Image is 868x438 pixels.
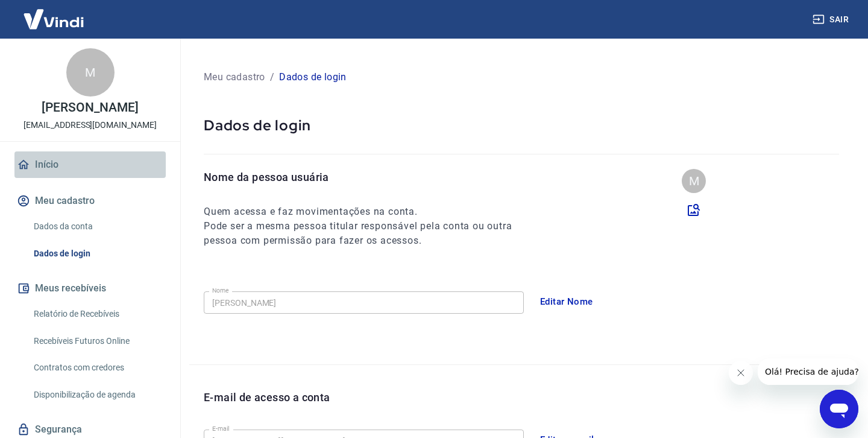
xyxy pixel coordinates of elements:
div: M [66,48,115,97]
label: E-mail [212,424,229,433]
label: Nome [212,286,229,295]
p: [PERSON_NAME] [42,101,138,114]
a: Dados da conta [29,214,166,239]
a: Relatório de Recebíveis [29,302,166,326]
a: Início [14,151,166,178]
p: Dados de login [279,70,347,84]
iframe: Mensagem da empresa [758,358,858,385]
p: / [270,70,274,84]
a: Dados de login [29,241,166,266]
h6: Quem acessa e faz movimentações na conta. [204,205,534,219]
p: [EMAIL_ADDRESS][DOMAIN_NAME] [24,119,157,132]
iframe: Fechar mensagem [729,361,753,385]
a: Disponibilização de agenda [29,382,166,407]
a: Contratos com credores [29,355,166,380]
a: Recebíveis Futuros Online [29,329,166,354]
button: Sair [810,8,854,31]
p: Dados de login [204,116,839,135]
button: Meu cadastro [14,188,166,214]
button: Editar Nome [533,289,600,314]
span: Olá! Precisa de ajuda? [7,8,101,18]
p: E-mail de acesso a conta [204,389,330,405]
h6: Pode ser a mesma pessoa titular responsável pela conta ou outra pessoa com permissão para fazer o... [204,219,534,248]
div: M [682,169,706,193]
p: Meu cadastro [204,70,265,84]
img: Vindi [14,1,93,37]
iframe: Botão para abrir a janela de mensagens [820,390,858,428]
p: Nome da pessoa usuária [204,169,534,185]
button: Meus recebíveis [14,275,166,302]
